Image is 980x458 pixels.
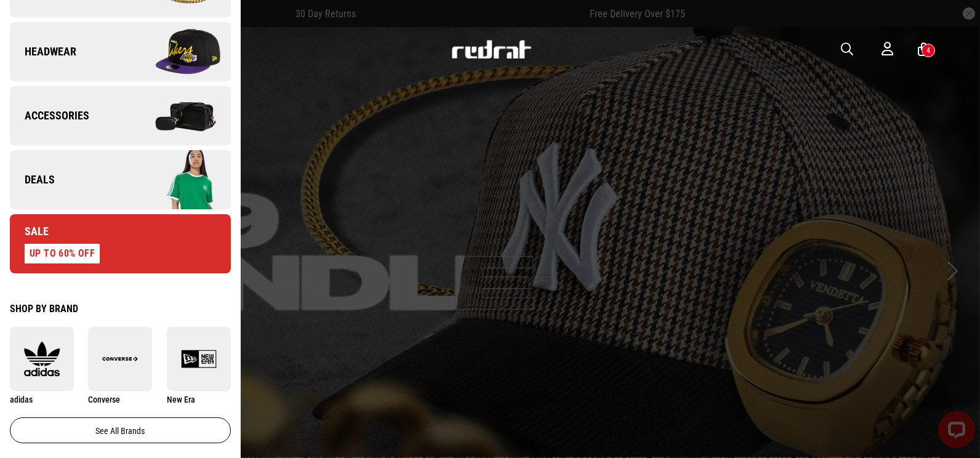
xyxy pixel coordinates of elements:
a: Accessories Company [10,86,231,145]
a: New Era New Era [167,327,231,405]
a: Headwear Company [10,22,231,81]
span: adidas [10,395,33,404]
div: Shop by Brand [10,303,231,315]
button: Open LiveChat chat widget [10,5,47,42]
img: Company [120,85,230,147]
span: New Era [167,395,195,404]
a: 4 [918,43,930,56]
a: Converse Converse [88,327,152,405]
img: Company [120,21,230,82]
a: Deals Company [10,150,231,209]
span: Deals [10,172,55,187]
img: Company [120,149,230,211]
span: Converse [88,395,120,404]
div: 4 [926,46,930,55]
span: Sale [10,224,49,239]
img: Converse [88,341,152,377]
a: Sale UP TO 60% OFF [10,214,231,273]
span: Headwear [10,44,76,59]
img: New Era [167,341,231,377]
a: adidas adidas [10,327,74,405]
img: Redrat logo [451,40,532,58]
div: UP TO 60% OFF [25,244,100,263]
span: Accessories [10,108,89,123]
a: See all brands [10,417,231,443]
img: adidas [10,341,74,377]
